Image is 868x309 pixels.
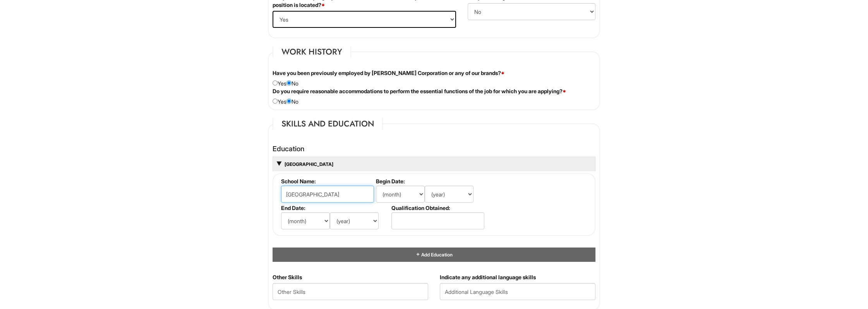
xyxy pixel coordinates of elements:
[440,283,595,300] input: Additional Language Skills
[415,252,453,258] a: Add Education
[273,11,456,28] select: (Yes / No)
[267,87,601,106] div: Yes No
[273,69,504,77] label: Have you been previously employed by [PERSON_NAME] Corporation or any of our brands?
[440,273,536,281] label: Indicate any additional language skills
[273,87,566,95] label: Do you require reasonable accommodations to perform the essential functions of the job for which ...
[281,178,373,184] label: School Name:
[273,283,428,300] input: Other Skills
[273,145,595,153] h4: Education
[391,205,483,211] label: Qualification Obtained:
[468,3,595,20] select: (Yes / No)
[273,118,383,130] legend: Skills and Education
[376,178,483,184] label: Begin Date:
[284,161,333,167] a: [GEOGRAPHIC_DATA]
[267,69,601,87] div: Yes No
[273,46,351,58] legend: Work History
[420,252,453,258] span: Add Education
[273,273,302,281] label: Other Skills
[281,205,388,211] label: End Date:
